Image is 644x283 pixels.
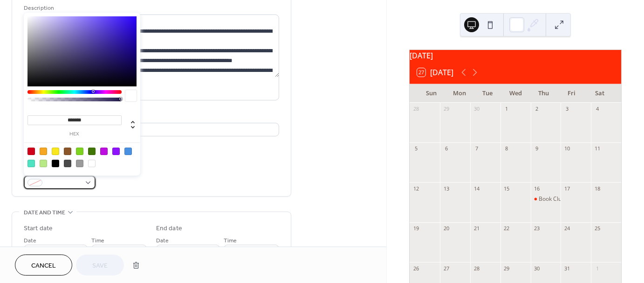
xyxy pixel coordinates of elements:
span: Time [224,236,237,246]
div: #4A4A4A [64,160,71,167]
div: #417505 [88,148,96,155]
div: Wed [501,84,529,103]
div: 10 [563,145,570,152]
div: Book Club [531,195,561,203]
div: #D0021B [27,148,35,155]
div: 12 [412,185,419,192]
div: #9013FE [112,148,120,155]
div: 19 [412,225,419,232]
div: 22 [503,225,510,232]
span: Date [156,236,169,246]
div: 17 [563,185,570,192]
div: #FFFFFF [88,160,96,167]
div: Location [24,112,277,121]
div: 2 [534,106,541,113]
div: 28 [473,265,480,272]
div: 9 [534,145,541,152]
div: 7 [473,145,480,152]
div: Mon [445,84,473,103]
div: Thu [529,84,557,103]
button: 27[DATE] [414,66,457,79]
div: 23 [534,225,541,232]
span: Cancel [31,261,56,271]
div: 20 [443,225,450,232]
div: 15 [503,185,510,192]
span: Time [91,236,104,246]
div: 31 [563,265,570,272]
div: #F5A623 [40,148,47,155]
div: 1 [594,265,601,272]
div: #BD10E0 [100,148,108,155]
div: 11 [594,145,601,152]
div: 30 [473,106,480,113]
div: #000000 [52,160,59,167]
div: Fri [557,84,585,103]
button: Cancel [15,255,72,276]
div: 6 [443,145,450,152]
div: End date [156,224,182,233]
div: 21 [473,225,480,232]
div: Book Club [539,195,565,203]
div: Sun [417,84,445,103]
span: Date and time [24,208,65,218]
div: Description [24,3,277,13]
div: Tue [473,84,501,103]
div: 16 [534,185,541,192]
div: 25 [594,225,601,232]
div: Sat [586,84,614,103]
div: 3 [563,106,570,113]
div: 4 [594,106,601,113]
div: [DATE] [410,50,621,61]
div: 29 [443,106,450,113]
label: hex [27,132,122,137]
div: 29 [503,265,510,272]
div: 8 [503,145,510,152]
div: 27 [443,265,450,272]
div: #50E3C2 [27,160,35,167]
span: Date [24,236,36,246]
div: #4A90E2 [124,148,132,155]
div: 24 [563,225,570,232]
div: 26 [412,265,419,272]
div: 28 [412,106,419,113]
div: 18 [594,185,601,192]
div: #9B9B9B [76,160,83,167]
div: #B8E986 [40,160,47,167]
div: Start date [24,224,53,233]
div: 1 [503,106,510,113]
div: #F8E71C [52,148,59,155]
div: 30 [534,265,541,272]
div: 5 [412,145,419,152]
div: 13 [443,185,450,192]
div: 14 [473,185,480,192]
div: #7ED321 [76,148,83,155]
div: #8B572A [64,148,71,155]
